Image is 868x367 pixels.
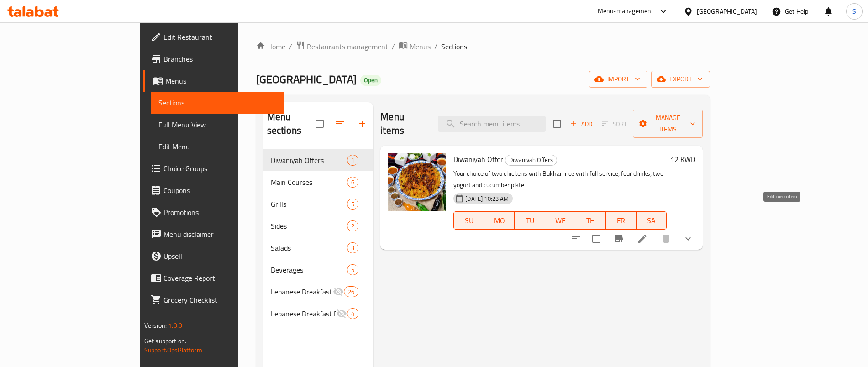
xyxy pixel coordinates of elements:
div: items [347,264,358,275]
div: items [347,199,358,210]
li: / [434,41,437,52]
a: Full Menu View [151,114,284,136]
div: Diwaniyah Offers [505,155,557,166]
button: delete [655,228,677,250]
span: 4 [347,309,358,318]
span: Sections [441,41,467,52]
a: Coupons [143,179,284,201]
span: Edit Restaurant [163,31,277,42]
span: Lebanese Breakfast [271,286,333,297]
img: Diwaniyah Offer [388,153,446,211]
button: SU [453,211,484,230]
span: Version: [144,320,167,331]
span: [GEOGRAPHIC_DATA] [256,69,357,89]
h6: 12 KWD [670,153,695,166]
div: Open [360,75,381,86]
button: import [589,71,647,88]
button: export [651,71,710,88]
span: Select all sections [310,114,329,133]
span: FR [610,214,633,227]
div: items [347,308,358,319]
span: Diwaniyah Offers [271,155,347,166]
span: Sides [271,220,347,231]
span: export [658,73,703,85]
span: 26 [344,288,358,296]
span: SU [458,214,480,227]
span: Add item [567,117,596,131]
div: Lebanese Breakfast26 [263,281,374,303]
span: Menu disclaimer [163,229,277,240]
span: 6 [347,178,358,187]
span: 1.0.0 [168,320,182,331]
input: search [438,116,546,132]
span: Choice Groups [163,163,277,174]
span: Select to update [587,229,606,248]
a: Menus [143,70,284,92]
span: Diwaniyah Offer [453,152,503,166]
span: Promotions [163,207,277,218]
span: Salads [271,242,347,253]
button: sort-choices [565,228,587,250]
a: Restaurants management [296,41,388,52]
span: Diwaniyah Offers [505,155,557,165]
span: 5 [347,200,358,209]
svg: Inactive section [333,286,344,297]
span: Select section first [596,117,633,131]
button: Add section [351,113,373,135]
span: [DATE] 10:23 AM [462,194,512,203]
h2: Menu items [380,110,427,137]
span: 2 [347,222,358,231]
a: Choice Groups [143,157,284,179]
button: FR [606,211,637,230]
a: Promotions [143,201,284,223]
nav: breadcrumb [256,41,710,52]
nav: Menu sections [263,146,374,328]
span: Restaurants management [307,41,388,52]
span: Select section [547,114,567,133]
a: Sections [151,92,284,114]
span: Coupons [163,185,277,196]
span: Coverage Report [163,273,277,283]
div: items [347,155,358,166]
span: Get support on: [144,335,186,347]
div: items [347,220,358,231]
span: 5 [347,266,358,274]
li: / [289,41,292,52]
span: TU [518,214,542,227]
span: Edit Menu [158,141,277,152]
button: TU [515,211,545,230]
span: Add [569,119,594,129]
span: Full Menu View [158,119,277,130]
div: items [344,286,358,297]
div: Diwaniyah Offers1 [263,149,374,171]
div: Lebanese Breakfast Boxes [271,308,336,319]
div: Main Courses6 [263,171,374,193]
button: show more [677,228,699,250]
div: Lebanese Breakfast Boxes4 [263,303,374,325]
button: WE [545,211,576,230]
span: 3 [347,244,358,252]
a: Upsell [143,245,284,267]
div: items [347,242,358,253]
div: Beverages5 [263,259,374,281]
span: Manage items [640,112,695,135]
span: Sort sections [329,113,351,135]
span: Branches [163,53,277,64]
div: Salads3 [263,237,374,259]
span: Grills [271,199,347,210]
a: Support.OpsPlatform [144,344,202,356]
span: import [596,73,640,85]
a: Edit Menu [151,136,284,157]
button: Add [567,117,596,131]
div: Grills5 [263,193,374,215]
svg: Inactive section [336,308,347,319]
div: Sides2 [263,215,374,237]
a: Branches [143,48,284,70]
span: Main Courses [271,177,347,188]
